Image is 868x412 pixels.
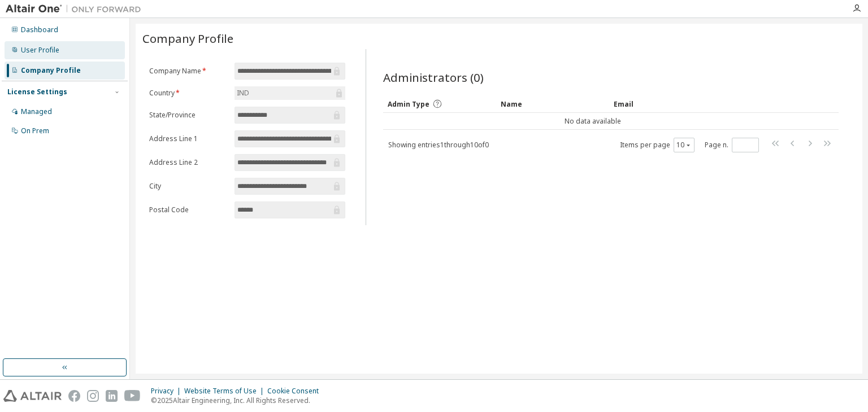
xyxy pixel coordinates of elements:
[388,140,489,150] span: Showing entries 1 through 10 of 0
[21,126,49,135] div: On Prem
[21,25,58,34] div: Dashboard
[149,89,228,98] label: Country
[501,95,605,113] div: Name
[149,134,228,143] label: Address Line 1
[620,138,695,152] span: Items per page
[7,87,67,97] div: License Settings
[21,107,52,116] div: Managed
[21,46,59,55] div: User Profile
[184,387,267,396] div: Website Terms of Use
[388,99,429,109] span: Admin Type
[235,87,251,99] div: IND
[614,95,718,113] div: Email
[149,67,228,76] label: Company Name
[68,390,80,402] img: facebook.svg
[124,390,141,402] img: youtube.svg
[106,390,118,402] img: linkedin.svg
[149,111,228,120] label: State/Province
[235,86,345,100] div: IND
[383,113,802,130] td: No data available
[151,396,325,405] p: © 2025 Altair Engineering, Inc. All Rights Reserved.
[87,390,99,402] img: instagram.svg
[267,387,325,396] div: Cookie Consent
[3,390,62,402] img: altair_logo.svg
[676,141,692,150] button: 10
[151,387,184,396] div: Privacy
[142,30,233,46] span: Company Profile
[149,205,228,214] label: Postal Code
[705,138,759,152] span: Page n.
[149,182,228,191] label: City
[383,69,484,85] span: Administrators (0)
[21,66,81,75] div: Company Profile
[149,158,228,167] label: Address Line 2
[6,3,147,15] img: Altair One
